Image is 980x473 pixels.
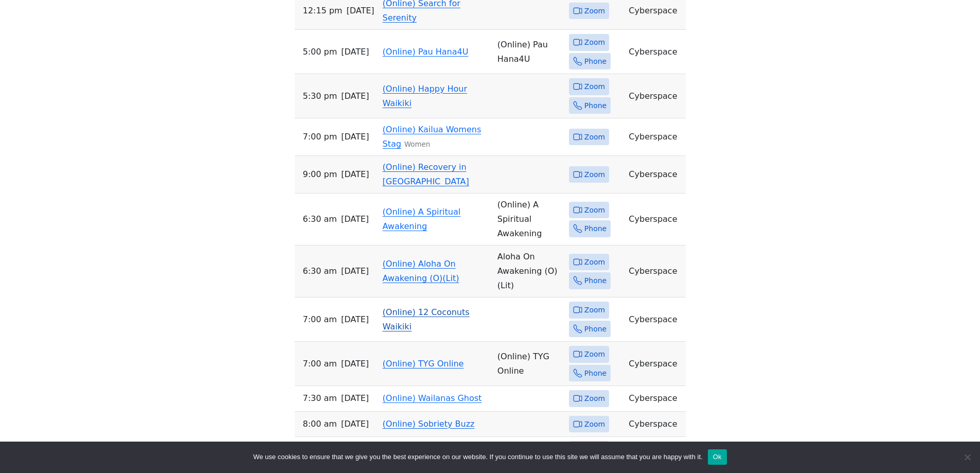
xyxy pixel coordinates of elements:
span: Zoom [584,80,605,93]
span: [DATE] [341,312,369,327]
td: Cyberspace [625,342,685,386]
span: [DATE] [341,89,369,103]
a: (Online) Kailua Womens Stag [383,125,482,149]
button: Ok [708,449,727,465]
td: Cyberspace [625,246,685,297]
span: 6:30 AM [303,264,337,278]
span: Zoom [584,392,605,405]
span: [DATE] [341,167,369,182]
a: (Online) Aloha On Awakening (O)(Lit) [383,259,459,283]
td: Cyberspace [625,297,685,342]
span: Zoom [584,204,605,217]
td: Cyberspace [625,30,685,74]
a: (Online) Recovery in [GEOGRAPHIC_DATA] [383,162,469,186]
span: We use cookies to ensure that we give you the best experience on our website. If you continue to ... [253,452,702,462]
td: (Online) A Spiritual Awakening [493,194,565,246]
td: (Online) Pau Hana4U [493,30,565,74]
span: Zoom [584,418,605,431]
span: [DATE] [341,264,369,278]
span: Phone [584,367,607,380]
span: 12:15 PM [303,4,343,18]
a: (Online) 12 Coconuts Waikiki [383,307,470,331]
span: 7:30 AM [303,391,337,406]
a: (Online) Happy Hour Waikiki [383,84,467,108]
span: Zoom [584,5,605,17]
span: [DATE] [341,417,369,431]
a: (Online) Wailanas Ghost [383,393,482,403]
small: Women [404,141,430,148]
span: No [962,452,972,462]
span: Phone [584,222,607,235]
td: (Online) TYG Online [493,342,565,386]
td: Cyberspace [625,412,685,437]
span: 7:00 PM [303,130,337,144]
span: Zoom [584,348,605,361]
td: Cyberspace [625,118,685,156]
a: (Online) A Spiritual Awakening [383,207,461,231]
span: [DATE] [341,45,369,59]
span: 7:00 AM [303,357,337,371]
span: 5:30 PM [303,89,337,103]
a: (Online) Pau Hana4U [383,47,469,57]
td: Cyberspace [625,194,685,246]
a: (Online) Sobriety Buzz [383,419,475,429]
span: [DATE] [341,391,369,406]
span: [DATE] [341,130,369,144]
span: Phone [584,274,607,287]
td: Cyberspace [625,156,685,194]
span: Phone [584,55,607,68]
span: [DATE] [341,357,369,371]
span: Zoom [584,131,605,144]
span: Zoom [584,168,605,181]
span: 5:00 PM [303,45,337,59]
span: 9:00 PM [303,167,337,182]
td: Aloha On Awakening (O) (Lit) [493,246,565,297]
span: 6:30 AM [303,212,337,226]
span: [DATE] [346,4,374,18]
span: Phone [584,323,607,336]
span: Zoom [584,256,605,269]
span: Zoom [584,36,605,49]
a: (Online) TYG Online [383,359,464,369]
span: [DATE] [341,212,369,226]
span: Zoom [584,304,605,317]
span: 7:00 AM [303,312,337,327]
td: Cyberspace [625,386,685,412]
span: 8:00 AM [303,417,337,431]
span: Phone [584,99,607,112]
td: Cyberspace [625,74,685,118]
